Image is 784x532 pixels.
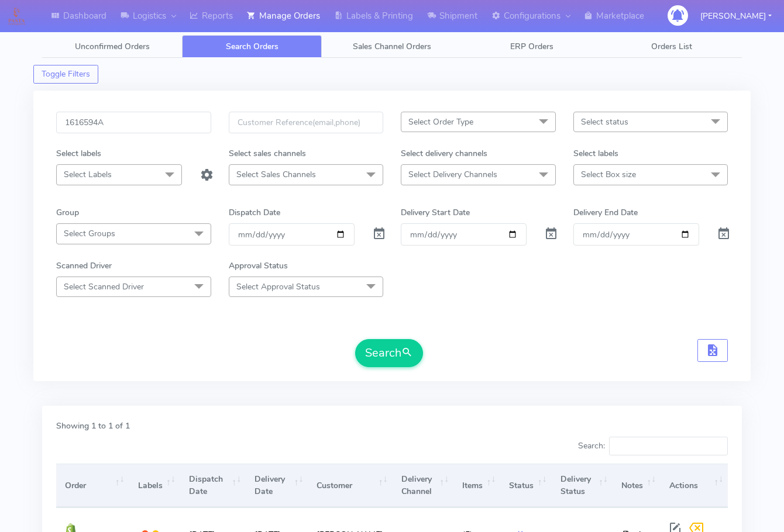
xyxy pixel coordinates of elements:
[56,206,79,219] label: Group
[229,112,384,133] input: Customer Reference(email,phone)
[500,464,551,507] th: Status: activate to sort column ascending
[229,147,306,160] label: Select sales channels
[408,116,473,127] span: Select Order Type
[581,116,628,127] span: Select status
[180,464,246,507] th: Dispatch Date: activate to sort column ascending
[578,437,728,455] label: Search:
[401,206,470,219] label: Delivery Start Date
[75,41,150,52] span: Unconfirmed Orders
[613,464,661,507] th: Notes: activate to sort column ascending
[581,169,636,180] span: Select Box size
[453,464,500,507] th: Items: activate to sort column ascending
[64,281,144,292] span: Select Scanned Driver
[510,41,553,52] span: ERP Orders
[393,464,453,507] th: Delivery Channel: activate to sort column ascending
[64,228,115,239] span: Select Groups
[651,41,692,52] span: Orders List
[408,169,497,180] span: Select Delivery Channels
[56,420,130,432] label: Showing 1 to 1 of 1
[56,112,211,133] input: Order Id
[355,339,423,367] button: Search
[353,41,431,52] span: Sales Channel Orders
[401,147,487,160] label: Select delivery channels
[226,41,278,52] span: Search Orders
[33,65,98,84] button: Toggle Filters
[551,464,612,507] th: Delivery Status: activate to sort column ascending
[661,464,728,507] th: Actions: activate to sort column ascending
[573,206,638,219] label: Delivery End Date
[236,281,320,292] span: Select Approval Status
[229,206,280,219] label: Dispatch Date
[609,437,728,455] input: Search:
[64,169,112,180] span: Select Labels
[129,464,180,507] th: Labels: activate to sort column ascending
[42,35,742,58] ul: Tabs
[229,260,288,272] label: Approval Status
[56,147,101,160] label: Select labels
[573,147,618,160] label: Select labels
[56,464,129,507] th: Order: activate to sort column ascending
[236,169,316,180] span: Select Sales Channels
[308,464,392,507] th: Customer: activate to sort column ascending
[692,4,780,28] button: [PERSON_NAME]
[246,464,308,507] th: Delivery Date: activate to sort column ascending
[56,260,112,272] label: Scanned Driver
